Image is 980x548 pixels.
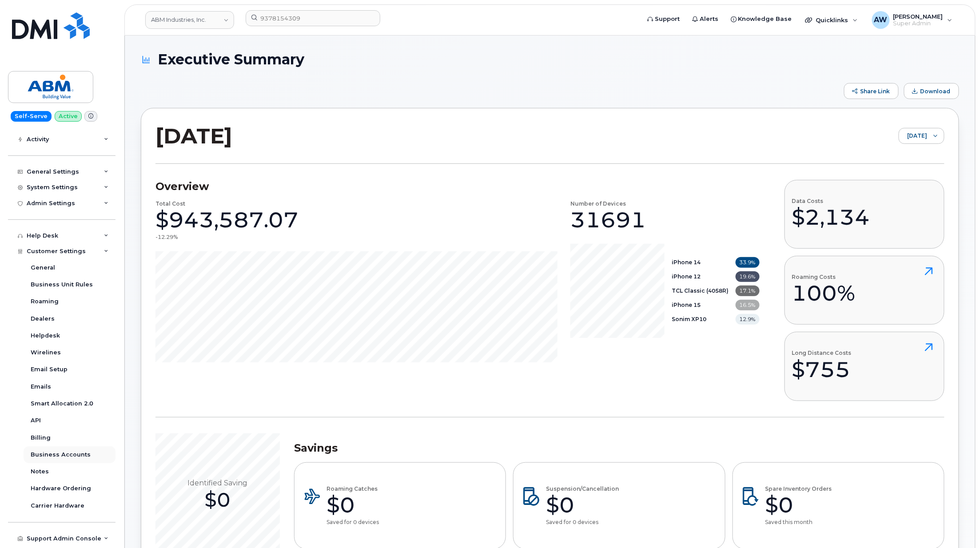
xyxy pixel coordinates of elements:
div: $2,134 [792,204,870,230]
h4: Roaming Catches [327,486,379,492]
div: $943,587.07 [155,206,299,233]
span: 16.5% [736,300,760,310]
span: Download [920,88,951,95]
h4: Data Costs [792,198,870,204]
h4: Roaming Costs [792,274,856,280]
span: $0 [205,488,231,512]
h3: Savings [294,441,944,455]
div: $0 [546,492,619,518]
p: Saved this month [765,518,832,526]
p: Saved for 0 devices [546,518,619,526]
span: Share Link [860,88,890,95]
div: 100% [792,280,856,306]
b: iPhone 12 [672,273,701,280]
b: Sonim XP10 [672,316,706,322]
p: Saved for 0 devices [327,518,379,526]
span: Executive Summary [158,52,304,67]
h4: Total Cost [155,201,185,206]
b: iPhone 14 [672,259,701,266]
div: $0 [765,492,832,518]
div: $0 [327,492,379,518]
div: 31691 [570,206,646,233]
span: 19.6% [736,271,760,282]
div: -12.29% [155,233,178,241]
div: $755 [792,356,852,383]
button: Long Distance Costs$755 [785,332,944,401]
b: iPhone 15 [672,302,701,308]
button: Download [904,83,959,99]
span: 17.1% [736,286,760,296]
h2: [DATE] [155,123,232,149]
h4: Spare Inventory Orders [765,486,832,492]
button: Share Link [844,83,899,99]
button: Roaming Costs100% [785,256,944,325]
b: TCL Classic (4058R) [672,287,729,294]
span: 33.9% [736,257,760,268]
h4: Long Distance Costs [792,350,852,356]
span: Identified Saving [188,479,248,488]
h4: Suspension/Cancellation [546,486,619,492]
span: 12.9% [736,314,760,325]
h3: Overview [155,180,760,193]
span: July 2025 [899,128,927,144]
h4: Number of Devices [570,201,626,206]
